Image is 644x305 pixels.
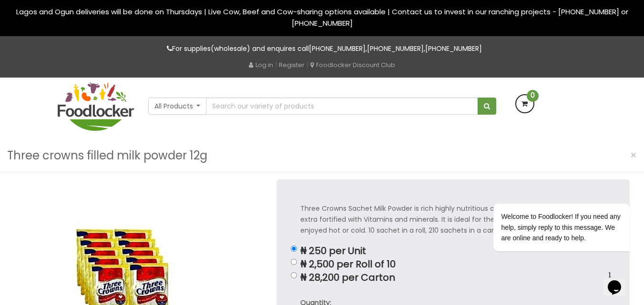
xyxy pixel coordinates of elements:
[291,272,297,278] input: ₦ 28,200 per Carton
[206,98,478,115] input: Search our variety of products
[7,147,207,165] h3: Three crowns filled milk powder 12g
[58,43,587,54] p: For supplies(wholesale) and enquires call , ,
[527,90,539,102] span: 0
[625,146,642,165] button: Close
[291,259,297,265] input: ₦ 2,500 per Roll of 10
[367,44,424,53] a: [PHONE_NUMBER]
[300,203,606,236] p: Three Crowns Sachet Milk Powder is rich highly nutritious and creamy whole milk that is extra for...
[463,150,634,262] iframe: chat widget
[58,82,134,131] img: FoodLocker
[275,60,277,69] span: |
[279,60,305,69] a: Register
[630,148,637,162] span: ×
[310,60,395,69] a: Foodlocker Discount Club
[16,7,628,28] span: Lagos and Ogun deliveries will be done on Thursdays | Live Cow, Beef and Cow-sharing options avai...
[604,267,634,295] iframe: chat widget
[425,44,482,53] a: [PHONE_NUMBER]
[309,44,366,53] a: [PHONE_NUMBER]
[300,272,606,283] p: ₦ 28,200 per Carton
[300,246,606,256] p: ₦ 250 per Unit
[148,98,207,115] button: All Products
[291,246,297,252] input: ₦ 250 per Unit
[307,60,308,69] span: |
[300,259,606,270] p: ₦ 2,500 per Roll of 10
[249,60,273,69] a: Log in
